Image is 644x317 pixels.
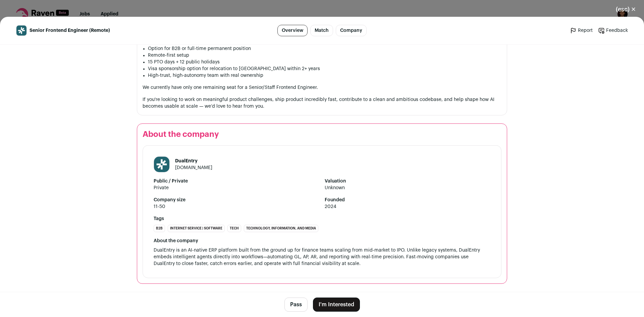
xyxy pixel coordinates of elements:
[148,45,501,52] li: Option for B2B or full-time permanent position
[325,197,490,203] strong: Founded
[148,59,501,65] li: 15 PTO days + 12 public holidays
[284,298,308,312] button: Pass
[154,197,319,203] strong: Company size
[325,203,490,210] span: 2024
[154,248,481,266] span: DualEntry is an AI-native ERP platform built from the ground up for finance teams scaling from mi...
[598,27,628,34] a: Feedback
[325,184,490,191] span: Unknown
[227,225,241,232] li: Tech
[313,298,360,312] button: I'm Interested
[30,27,110,34] span: Senior Frontend Engineer (Remote)
[154,178,319,184] strong: Public / Private
[154,215,490,222] strong: Tags
[143,84,501,91] p: We currently have only one remaining seat for a Senior/Staff Frontend Engineer.
[154,184,319,191] span: Private
[148,65,501,72] li: Visa sponsorship option for relocation to [GEOGRAPHIC_DATA] within 2+ years
[143,129,501,140] h2: About the company
[310,25,333,36] a: Match
[175,165,212,170] a: [DOMAIN_NAME]
[143,96,501,110] p: If you're looking to work on meaningful product challenges, ship product incredibly fast, contrib...
[608,2,644,17] button: Close modal
[175,158,212,164] h1: DualEntry
[154,237,490,244] div: About the company
[154,157,169,172] img: cfda4fbc3b5602cd1f7f14fe559fc154d97e10feefbff850b12616ea924271c7.jpg
[244,225,318,232] li: Technology, Information, and Media
[148,72,501,79] li: High-trust, high-autonomy team with real ownership
[570,27,593,34] a: Report
[336,25,367,36] a: Company
[154,225,165,232] li: B2B
[154,203,319,210] span: 11-50
[277,25,308,36] a: Overview
[148,52,501,59] li: Remote-first setup
[16,25,26,36] img: cfda4fbc3b5602cd1f7f14fe559fc154d97e10feefbff850b12616ea924271c7.jpg
[325,178,490,184] strong: Valuation
[168,225,225,232] li: Internet Service | Software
